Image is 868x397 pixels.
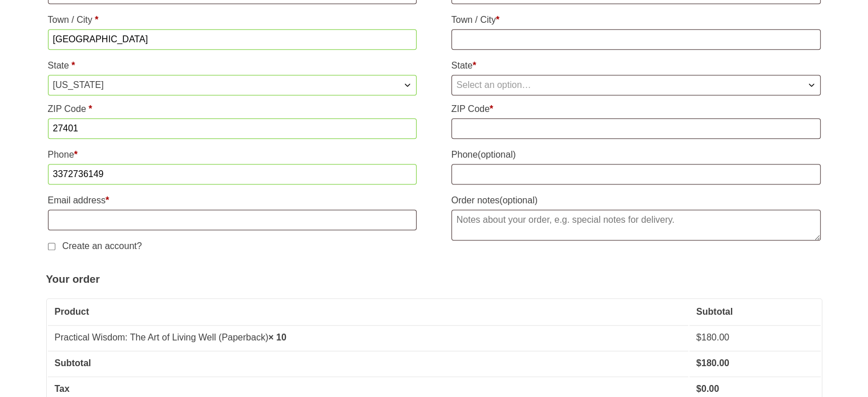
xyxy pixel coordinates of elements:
td: Practical Wisdom: The Art of Living Well (Paperback) [48,325,688,350]
label: Email address [48,191,417,210]
input: Create an account? [48,243,55,250]
bdi: 0.00 [696,384,719,394]
span: $ [696,332,701,342]
bdi: 180.00 [696,358,729,368]
span: State [48,75,417,95]
label: State [451,57,821,75]
th: Subtotal [48,351,688,375]
span: Select an option… [457,80,531,90]
label: Town / City [48,11,417,29]
span: (optional) [499,195,538,205]
label: ZIP Code [48,100,417,118]
label: Phone [451,146,821,164]
label: State [48,57,417,75]
label: Phone [48,146,417,164]
span: $ [696,358,701,368]
span: $ [696,384,701,394]
span: (optional) [478,150,516,159]
th: Product [48,300,688,324]
span: Create an account? [62,241,142,251]
label: ZIP Code [451,100,821,118]
label: Order notes [451,191,821,210]
span: North Carolina [49,75,417,95]
bdi: 180.00 [696,332,729,342]
h3: Your order [46,271,822,287]
strong: × 10 [268,332,286,342]
th: Subtotal [689,300,821,324]
span: State [451,75,821,95]
label: Town / City [451,11,821,29]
